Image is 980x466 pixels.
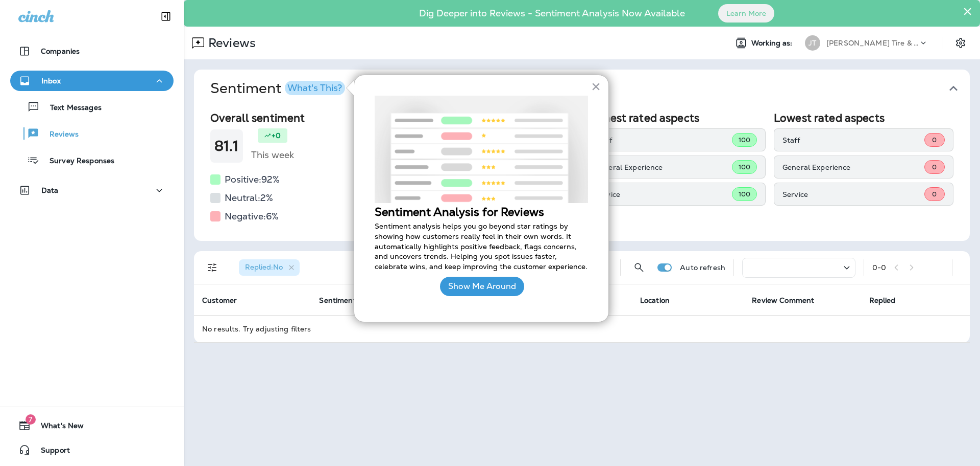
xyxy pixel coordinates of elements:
button: Close [963,3,972,19]
h1: 81.1 [214,138,239,154]
p: Dig Deeper into Reviews - Sentiment Analysis Now Available [389,12,715,15]
span: Replied [869,296,896,305]
h2: Lowest rated aspects [774,112,953,124]
span: Sentiment [319,296,356,305]
p: Auto refresh [680,263,725,272]
p: +0 [272,130,281,141]
p: Reviews [39,130,79,140]
h5: Positive: 92 % [225,171,280,188]
span: What's New [31,421,84,434]
h5: This week [251,147,294,163]
span: Replied : No [245,262,283,272]
p: Inbox [41,77,61,85]
p: Service [782,190,924,198]
p: Service [595,190,732,198]
p: General Experience [595,163,732,171]
div: What's This? [287,83,342,93]
span: Location [640,296,670,305]
button: Filters [202,257,223,278]
p: [PERSON_NAME] Tire & Auto [826,39,918,47]
button: Settings [951,34,970,52]
button: Search Reviews [629,257,649,278]
p: Data [41,186,59,194]
span: 7 [26,414,36,425]
td: No results. Try adjusting filters [194,315,970,342]
p: Companies [41,47,80,55]
p: Survey Responses [39,157,114,166]
button: Close [591,78,601,95]
span: 0 [932,136,937,144]
div: JT [805,35,820,51]
span: Review Comment [752,296,814,305]
h5: Neutral: 2 % [225,190,273,206]
h1: Sentiment [210,80,345,97]
h5: Negative: 6 % [225,208,279,225]
span: 100 [739,136,750,144]
p: Reviews [204,35,256,51]
button: Collapse Sidebar [152,6,180,27]
span: Support [31,446,70,458]
p: Text Messages [40,103,102,113]
span: 100 [739,163,750,171]
h3: Sentiment Analysis for Reviews [375,206,588,219]
h2: Highest rated aspects [586,112,766,124]
p: Staff [782,136,924,144]
p: Sentiment analysis helps you go beyond star ratings by showing how customers really feel in their... [375,221,588,272]
h2: Overall sentiment [210,112,390,124]
div: 0 - 0 [872,263,886,272]
button: Show Me Around [440,277,524,296]
span: 0 [932,190,937,198]
p: General Experience [782,163,924,171]
span: Working as: [751,39,795,48]
span: Customer [202,296,237,305]
span: 100 [739,190,750,198]
p: Staff [595,136,732,144]
span: 0 [932,163,937,171]
button: Learn More [718,4,774,23]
